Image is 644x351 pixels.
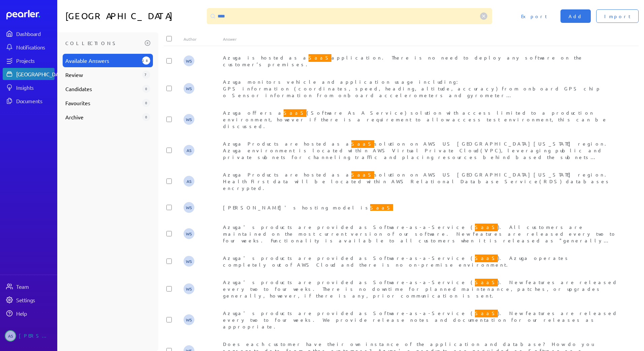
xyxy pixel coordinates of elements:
span: Add [569,13,583,19]
a: Settings [3,294,55,306]
span: Azuga's products are provided as Software-as-a-Service ( ). New features are released every two t... [223,278,618,299]
span: Archive [65,113,139,121]
a: Documents [3,95,55,107]
div: 7 [142,71,150,79]
span: Azuga Products are hosted as a solution on AWS US [GEOGRAPHIC_DATA][US_STATE] region. Azuga envir... [223,139,610,173]
h3: Collections [65,38,142,48]
div: Team [16,283,54,290]
div: Help [16,310,54,317]
span: Audrie Stefanini [5,330,16,342]
div: Projects [16,57,54,64]
span: Candidates [65,85,139,93]
a: Team [3,280,55,292]
span: Azuga monitors vehicle and application usage including: GPS information (coordinates, speed, head... [223,79,619,221]
span: SaaS [475,253,498,262]
span: SaaS [475,309,498,317]
span: Azuga's products are provided as Software-as-a-Service ( ). Azuga operates completely out of AWS ... [223,253,570,268]
div: Documents [16,97,54,104]
span: Wesley Simpson [184,256,194,267]
a: Insights [3,81,55,93]
span: SaaS [351,139,374,148]
span: Audrie Stefanini [184,145,194,156]
span: Review [65,71,139,79]
span: Wesley Simpson [184,114,194,125]
span: Export [521,13,547,19]
span: Favourites [65,99,139,107]
span: Wesley Simpson [184,83,194,94]
h1: [GEOGRAPHIC_DATA] [65,8,204,24]
button: Export [513,9,555,23]
span: Wesley Simpson [184,202,194,213]
div: [PERSON_NAME] [19,330,53,342]
span: Wesley Simpson [184,283,194,294]
div: Insights [16,84,54,91]
div: 0 [142,99,150,107]
span: Wesley Simpson [184,55,194,66]
span: Available Answers [65,56,139,65]
span: Wesley Simpson [184,314,194,325]
button: Add [560,9,591,23]
div: 0 [142,85,150,93]
button: Import [596,9,639,23]
span: Wesley Simpson [184,228,194,239]
span: SaaS [284,108,307,117]
div: Author [184,36,223,42]
span: [PERSON_NAME]'s hosting model is [223,203,393,212]
span: SaaS [351,170,374,179]
a: Dashboard [6,10,55,19]
span: Import [604,13,631,19]
span: Azuga's products are provided as Software-as-a-Service ( ). All customers are maintained on the m... [223,223,617,250]
a: AS[PERSON_NAME] [3,327,55,344]
span: Azuga Products are hosted as a solution on AWS US [GEOGRAPHIC_DATA][US_STATE] region. Health Firs... [223,170,611,191]
span: SaaS [309,53,331,62]
span: SaaS [475,223,498,231]
div: Answer [223,36,619,42]
div: Settings [16,297,54,303]
span: Audrie Stefanini [184,176,194,187]
span: SaaS [370,203,393,212]
a: Help [3,307,55,319]
a: [GEOGRAPHIC_DATA] [3,68,55,80]
span: Azuga offers a (Software As A Service) solution with access limited to a production environment, ... [223,108,608,129]
div: 0 [142,113,150,121]
div: 287 [142,56,150,65]
div: Dashboard [16,30,54,37]
span: Azuga's products are provided as Software-as-a-Service ( ). New features are released every two t... [223,309,618,329]
span: Azuga is hosted as a application. There is no need to deploy any software on the customer’s premi... [223,53,583,67]
a: Projects [3,54,55,67]
a: Dashboard [3,28,55,40]
span: SaaS [475,278,498,286]
div: Notifications [16,44,54,50]
div: [GEOGRAPHIC_DATA] [16,71,66,77]
a: Notifications [3,41,55,53]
